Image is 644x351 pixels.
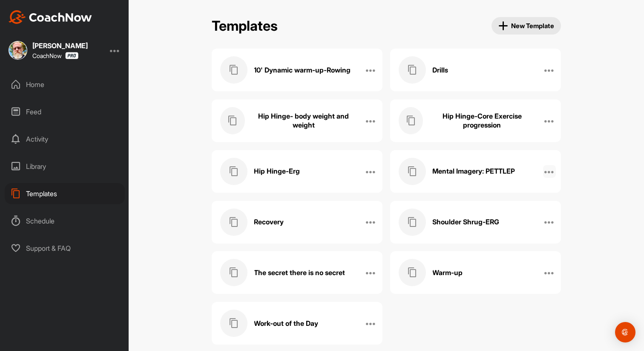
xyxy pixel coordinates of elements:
[9,10,92,24] img: CoachNow
[254,167,300,176] h3: Hip Hinge-Erg
[254,66,351,75] h3: 10' Dynamic warm-up-Rowing
[254,218,284,226] h3: Recovery
[5,183,125,204] div: Templates
[498,21,555,31] span: New Template
[5,156,125,177] div: Library
[5,210,125,232] div: Schedule
[5,101,125,122] div: Feed
[5,238,125,259] div: Support & FAQ
[5,128,125,150] div: Activity
[65,52,78,59] img: CoachNow Pro
[432,218,499,226] h3: Shoulder Shrug-ERG
[32,42,88,49] div: [PERSON_NAME]
[492,17,561,35] button: New Template
[254,319,318,328] h3: Work-out of the Day
[254,268,345,277] h3: The secret there is no secret
[32,52,78,59] div: CoachNow
[212,18,278,35] h2: Templates
[615,322,635,342] div: Open Intercom Messenger
[251,112,356,130] h3: Hip Hinge- body weight and weight
[432,66,448,75] h3: Drills
[432,268,463,277] h3: Warm-up
[5,74,125,95] div: Home
[9,41,27,60] img: square_151cfaad7c0934f2e6508e4bdb6b09f5.jpg
[432,167,515,176] h3: Mental Imagery: PETTLEP
[429,112,535,130] h3: Hip Hinge-Core Exercise progression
